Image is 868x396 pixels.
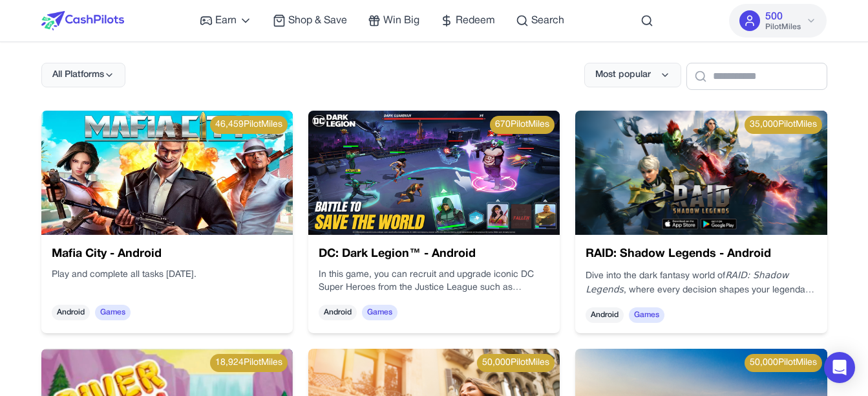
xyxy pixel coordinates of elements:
span: Games [629,307,664,323]
span: Redeem [456,13,495,28]
div: 50,000 PilotMiles [745,354,822,372]
span: Most popular [595,69,651,82]
span: All Platforms [52,69,104,82]
span: Android [319,305,357,320]
span: Games [362,305,397,320]
div: 46,459 PilotMiles [210,116,288,134]
h3: DC: Dark Legion™ - Android [319,245,549,263]
img: 458eefe5-aead-4420-8b58-6e94704f1244.jpg [41,111,293,235]
button: Most popular [584,63,681,87]
img: nRLw6yM7nDBu.webp [575,111,827,235]
h3: Mafia City - Android [52,245,282,263]
span: Shop & Save [288,13,347,28]
a: Redeem [440,13,495,28]
div: 50,000 PilotMiles [477,354,555,372]
img: 414aa5d1-4f6b-495c-9236-e0eac1aeedf4.jpg [308,111,560,235]
div: 670 PilotMiles [490,116,555,134]
a: Shop & Save [273,13,347,28]
p: Dive into the dark fantasy world of , where every decision shapes your legendary journey. [586,269,816,297]
button: 500PilotMiles [729,4,827,38]
span: PilotMiles [765,22,801,32]
div: 18,924 PilotMiles [210,354,288,372]
div: Open Intercom Messenger [824,352,855,383]
h3: RAID: Shadow Legends - Android [586,245,816,263]
a: Win Big [368,13,419,28]
img: CashPilots Logo [41,11,124,30]
span: Android [52,305,90,320]
span: Android [586,307,624,323]
button: All Platforms [41,63,125,87]
a: Search [516,13,564,28]
div: 35,000 PilotMiles [745,116,822,134]
div: Play and complete all tasks [DATE]. [52,269,282,294]
span: Earn [215,13,237,28]
span: Games [95,305,131,320]
span: Search [531,13,564,28]
span: Win Big [383,13,419,28]
p: In this game, you can recruit and upgrade iconic DC Super Heroes from the Justice League such as ... [319,269,549,294]
a: Earn [200,13,252,28]
span: 500 [765,9,783,25]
